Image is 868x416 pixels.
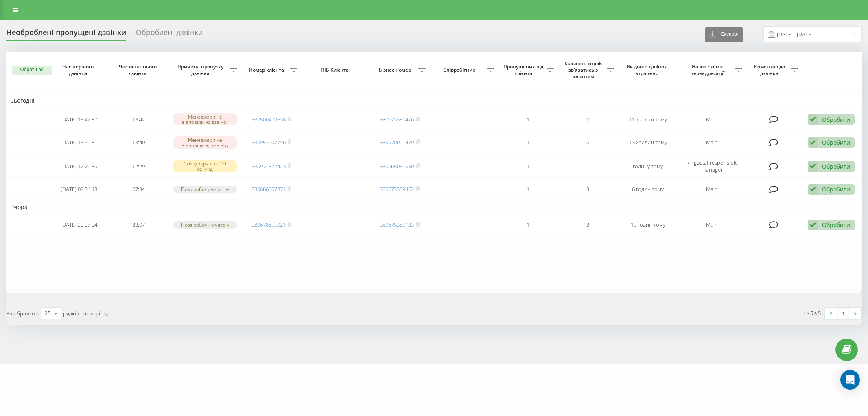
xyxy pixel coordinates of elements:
a: 380974572423 [251,163,286,170]
a: 380686507871 [251,185,286,193]
div: Необроблені пропущені дзвінки [6,28,126,41]
button: Експорт [705,27,743,42]
div: Обробити [822,185,850,193]
td: [DATE] 13:42:57 [49,109,109,130]
a: 380675385133 [380,221,414,228]
td: Вчора [6,201,862,213]
div: Обробити [822,163,850,170]
span: Коментар до дзвінка [750,64,791,76]
span: Як довго дзвінок втрачено [625,64,671,76]
div: Обробити [822,221,850,229]
a: 1 [837,308,849,319]
div: Менеджери не відповіли на дзвінок [173,113,237,125]
div: Поза робочим часом [173,221,237,228]
td: 23:07 [109,215,168,235]
span: Назва схеми переадресації [682,64,735,76]
td: 0 [558,109,618,130]
span: Відображати [6,310,39,317]
td: Ringostat responsible manager [678,155,746,178]
td: 1 [498,179,558,199]
span: Номер клієнта [245,67,290,73]
span: Бізнес номер [374,67,418,73]
div: Обробити [822,116,850,123]
span: рядків на сторінці [63,310,108,317]
td: Main [678,215,746,235]
td: 1 [498,155,558,178]
a: 380500479538 [251,116,286,123]
button: Обрати всі [12,66,52,75]
div: Скинуто раніше 10 секунд [173,160,237,172]
td: 13 хвилин тому [618,132,678,153]
td: [DATE] 07:34:18 [49,179,109,199]
td: Сьогодні [6,95,862,107]
td: Main [678,132,746,153]
div: Оброблені дзвінки [136,28,203,41]
span: Співробітник [434,67,487,73]
td: 11 хвилин тому [618,109,678,130]
div: Поза робочим часом [173,186,237,193]
td: 1 [498,109,558,130]
td: 1 [498,132,558,153]
span: Час першого дзвінка [56,64,102,76]
a: 380670061479 [380,139,414,146]
span: Пропущених від клієнта [502,64,547,76]
div: Менеджери не відповіли на дзвінок [173,136,237,149]
div: 25 [44,309,51,317]
td: [DATE] 23:07:04 [49,215,109,235]
td: 07:34 [109,179,168,199]
td: 6 годин тому [618,179,678,199]
div: 1 - 5 з 5 [803,309,821,317]
td: [DATE] 12:29:30 [49,155,109,178]
span: ПІБ Клієнта [308,67,363,73]
td: [DATE] 13:40:51 [49,132,109,153]
td: 13:42 [109,109,168,130]
td: 12:29 [109,155,168,178]
td: Main [678,179,746,199]
td: 3 [558,179,618,199]
td: Main [678,109,746,130]
span: Час останнього дзвінка [116,64,162,76]
td: годину тому [618,155,678,178]
td: 15 годин тому [618,215,678,235]
td: 0 [558,132,618,153]
td: 1 [498,215,558,235]
div: Обробити [822,139,850,146]
a: 380665031650 [380,163,414,170]
a: 380678855021 [251,221,286,228]
a: 380673351476 [380,116,414,123]
a: 380673389462 [380,185,414,193]
div: Open Intercom Messenger [840,370,860,390]
td: 1 [558,155,618,178]
a: 380957907746 [251,139,286,146]
td: 2 [558,215,618,235]
td: 13:40 [109,132,168,153]
span: Кількість спроб зв'язатись з клієнтом [562,60,606,79]
span: Причина пропуску дзвінка [173,64,230,76]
